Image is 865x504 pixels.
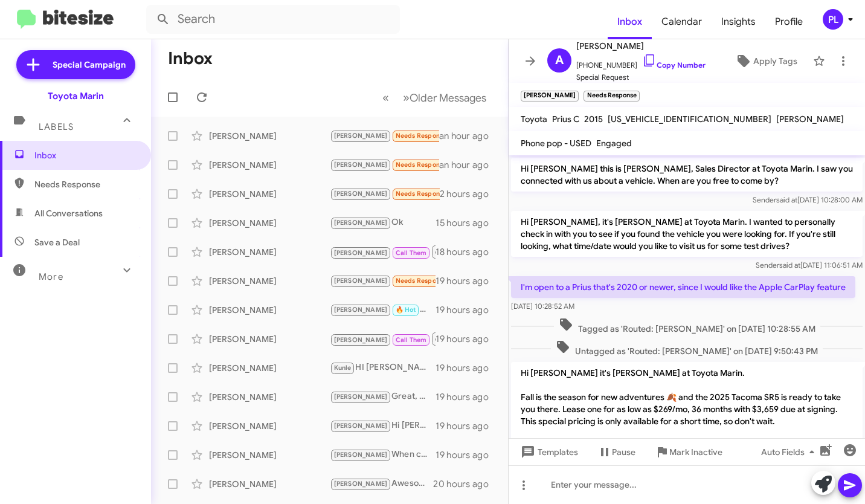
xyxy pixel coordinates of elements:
[436,246,498,258] div: 18 hours ago
[53,59,126,71] span: Special Campaign
[330,477,433,491] div: Awesome we're here to help whenever you need
[596,138,632,149] span: Engaged
[209,478,330,490] div: [PERSON_NAME]
[146,5,400,34] input: Search
[436,217,498,229] div: 15 hours ago
[48,90,104,102] div: Toyota Marin
[812,9,852,30] button: PL
[608,114,771,124] span: [US_VEHICLE_IDENTIFICATION_NUMBER]
[396,336,427,344] span: Call Them
[396,190,447,198] span: Needs Response
[440,188,498,200] div: 2 hours ago
[39,121,74,132] span: Labels
[334,132,388,140] span: [PERSON_NAME]
[334,451,388,459] span: [PERSON_NAME]
[168,49,213,68] h1: Inbox
[209,362,330,374] div: [PERSON_NAME]
[552,114,579,124] span: Prius C
[334,336,388,344] span: [PERSON_NAME]
[330,303,436,317] div: Will do he will reach out to you!
[209,217,330,229] div: [PERSON_NAME]
[330,216,436,230] div: Ok
[209,420,330,432] div: [PERSON_NAME]
[823,9,843,30] div: PL
[436,391,498,403] div: 19 hours ago
[330,244,436,259] div: Calling now.
[588,441,645,463] button: Pause
[396,277,447,285] span: Needs Response
[584,91,639,102] small: Needs Response
[433,478,498,490] div: 20 hours ago
[375,85,396,110] button: Previous
[436,362,498,374] div: 19 hours ago
[518,441,578,463] span: Templates
[511,362,863,456] p: Hi [PERSON_NAME] it's [PERSON_NAME] at Toyota Marin. Fall is the season for new adventures 🍂 and ...
[724,50,807,72] button: Apply Tags
[209,246,330,258] div: [PERSON_NAME]
[209,130,330,142] div: [PERSON_NAME]
[642,60,706,69] a: Copy Number
[776,195,797,204] span: said at
[645,441,732,463] button: Mark Inactive
[330,448,436,462] div: When can you stop by for a 10 minute appraisal?
[334,219,388,227] span: [PERSON_NAME]
[382,90,389,105] span: «
[330,274,436,288] div: Sure
[751,441,829,463] button: Auto Fields
[16,50,135,79] a: Special Campaign
[436,420,498,432] div: 19 hours ago
[669,441,722,463] span: Mark Inactive
[34,236,80,248] span: Save a Deal
[608,4,652,39] a: Inbox
[330,187,440,201] div: Attachment wouldn't send. Here's the VIN: [US_VEHICLE_IDENTIFICATION_NUMBER]
[209,188,330,200] div: [PERSON_NAME]
[330,129,439,143] div: Hi [PERSON_NAME] , your dealership is a bit far from me and other dealerships closer are also sel...
[436,333,498,345] div: 19 hours ago
[396,161,447,169] span: Needs Response
[334,480,388,488] span: [PERSON_NAME]
[509,441,588,463] button: Templates
[396,306,416,314] span: 🔥 Hot
[34,178,137,190] span: Needs Response
[436,275,498,287] div: 19 hours ago
[576,39,706,53] span: [PERSON_NAME]
[376,85,494,110] nav: Page navigation example
[396,249,427,257] span: Call Them
[576,53,706,71] span: [PHONE_NUMBER]
[436,449,498,461] div: 19 hours ago
[439,159,498,171] div: an hour ago
[334,393,388,401] span: [PERSON_NAME]
[334,190,388,198] span: [PERSON_NAME]
[551,340,823,357] span: Untagged as 'Routed: [PERSON_NAME]' on [DATE] 9:50:43 PM
[209,391,330,403] div: [PERSON_NAME]
[330,390,436,404] div: Great, we're interested in buying your Prius. When can you bring it this week for a quick, no-obl...
[612,441,635,463] span: Pause
[511,276,855,298] p: I'm open to a Prius that's 2020 or newer, since I would like the Apple CarPlay feature
[334,306,388,314] span: [PERSON_NAME]
[34,149,137,161] span: Inbox
[330,361,436,375] div: HI [PERSON_NAME], thanks for your interest and yes you can bring your own mechanic. I will have [...
[334,277,388,285] span: [PERSON_NAME]
[756,260,863,270] span: Sender [DATE] 11:06:51 AM
[334,422,388,430] span: [PERSON_NAME]
[576,71,706,83] span: Special Request
[396,132,447,140] span: Needs Response
[776,114,844,124] span: [PERSON_NAME]
[511,211,863,257] p: Hi [PERSON_NAME], it's [PERSON_NAME] at Toyota Marin. I wanted to personally check in with you to...
[511,302,574,311] span: [DATE] 10:28:52 AM
[712,4,765,39] a: Insights
[209,333,330,345] div: [PERSON_NAME]
[39,271,63,282] span: More
[334,161,388,169] span: [PERSON_NAME]
[410,91,486,105] span: Older Messages
[652,4,712,39] a: Calendar
[584,114,603,124] span: 2015
[334,249,388,257] span: [PERSON_NAME]
[330,158,439,172] div: I also wanted to ask if the grey 2020 Prius prime is cloth interior
[521,91,579,102] small: [PERSON_NAME]
[439,130,498,142] div: an hour ago
[34,207,103,219] span: All Conversations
